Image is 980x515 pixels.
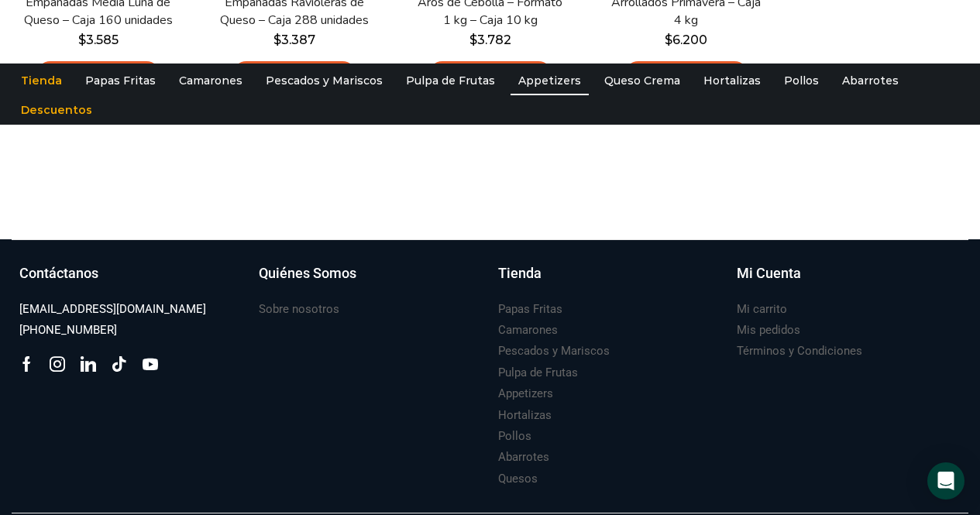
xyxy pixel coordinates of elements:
[498,301,562,318] h3: Papas Fritas
[498,449,549,465] h3: Abarrotes
[498,405,552,426] a: Hortalizas
[78,33,119,47] bdi: 3.585
[469,33,477,47] span: $
[498,471,538,487] h3: Quesos
[273,33,315,47] bdi: 3.387
[19,301,206,318] h3: [EMAIL_ADDRESS][DOMAIN_NAME]
[498,299,562,320] a: Papas Fritas
[36,61,160,90] a: Agregar al carrito: “Empanadas Media Luna de Queso - Caja 160 unidades”
[498,428,531,445] h3: Pollos
[665,33,672,47] span: $
[498,447,549,468] a: Abarrotes
[665,33,707,47] bdi: 6.200
[19,322,117,338] h3: [PHONE_NUMBER]
[498,263,722,299] a: Tienda
[737,341,862,362] a: Términos y Condiciones
[834,66,906,95] a: Abarrotes
[171,66,250,95] a: Camarones
[624,61,748,90] a: Agregar al carrito: “Arrollados Primavera - Caja 4 kg”
[498,365,578,381] h3: Pulpa de Frutas
[498,426,531,447] a: Pollos
[259,263,356,283] h3: Quiénes Somos
[19,263,98,283] h3: Contáctanos
[498,386,553,402] h3: Appetizers
[13,66,70,95] a: Tienda
[19,299,206,320] a: [EMAIL_ADDRESS][DOMAIN_NAME]
[498,383,553,404] a: Appetizers
[78,33,86,47] span: $
[511,66,589,95] a: Appetizers
[398,66,503,95] a: Pulpa de Frutas
[258,66,390,95] a: Pescados y Mariscos
[232,61,356,90] a: Agregar al carrito: “Empanadas Ravioleras de Queso - Caja 288 unidades”
[696,66,769,95] a: Hortalizas
[259,299,339,320] a: Sobre nosotros
[469,33,511,47] bdi: 3.782
[498,407,552,424] h3: Hortalizas
[737,299,787,320] a: Mi carrito
[498,322,558,338] h3: Camarones
[927,462,965,500] div: Open Intercom Messenger
[498,469,538,489] a: Quesos
[273,33,281,47] span: $
[19,320,117,341] a: [PHONE_NUMBER]
[737,263,801,283] h3: Mi Cuenta
[737,322,800,338] h3: Mis pedidos
[19,263,243,299] a: Contáctanos
[737,301,787,318] h3: Mi carrito
[597,66,688,95] a: Queso Crema
[498,263,542,283] h3: Tienda
[737,263,961,299] a: Mi Cuenta
[737,320,800,341] a: Mis pedidos
[737,343,862,359] h3: Términos y Condiciones
[259,263,483,299] a: Quiénes Somos
[498,343,610,359] h3: Pescados y Mariscos
[498,320,558,341] a: Camarones
[776,66,827,95] a: Pollos
[498,341,610,362] a: Pescados y Mariscos
[77,66,163,95] a: Papas Fritas
[259,301,339,318] h3: Sobre nosotros
[498,362,578,383] a: Pulpa de Frutas
[428,61,552,90] a: Agregar al carrito: “Aros de Cebolla - Formato 1 kg - Caja 10 kg”
[13,95,100,125] a: Descuentos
